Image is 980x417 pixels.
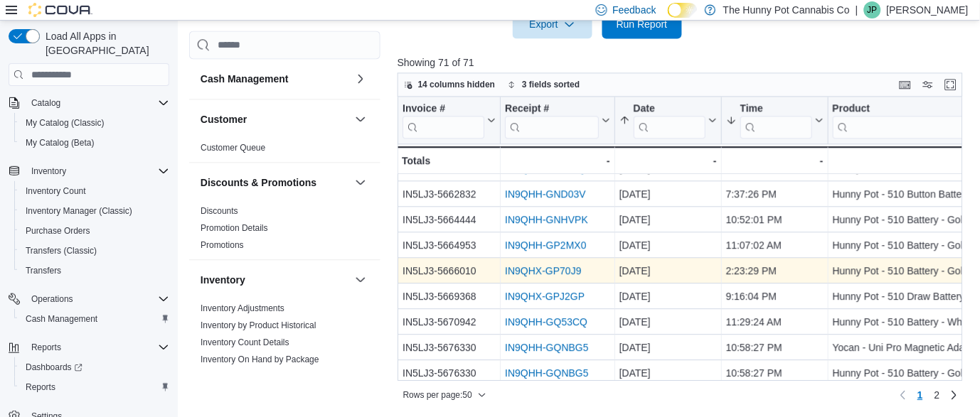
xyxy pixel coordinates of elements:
div: 11:29:24 AM [725,314,823,331]
a: IN9QHH-GP2MX0 [505,240,586,251]
p: The Hunny Pot Cannabis Co [723,1,850,18]
span: My Catalog (Classic) [20,114,169,131]
div: [DATE] [619,212,716,229]
button: Catalog [3,93,175,113]
span: 3 fields sorted [522,79,580,90]
span: My Catalog (Classic) [26,117,105,129]
button: Reports [14,377,175,397]
div: - [619,152,716,169]
div: 2:23:29 PM [725,263,823,280]
a: Inventory Adjustments [201,304,284,314]
div: [DATE] [619,340,716,357]
div: Date [633,102,705,116]
button: Time [725,102,823,139]
a: Dashboards [14,357,175,377]
div: Totals [402,152,496,169]
button: Cash Management [14,309,175,329]
h3: Cash Management [201,72,289,87]
button: 14 columns hidden [398,76,501,93]
div: IN5LJ3-5662832 [403,186,496,203]
button: Inventory [201,274,349,288]
button: My Catalog (Beta) [14,133,175,153]
div: - [725,152,823,169]
button: Operations [3,289,175,309]
a: Promotions [201,241,244,251]
button: Reports [26,339,67,356]
span: Reports [26,381,55,393]
button: Inventory Manager (Classic) [14,201,175,221]
span: My Catalog (Beta) [26,137,95,148]
button: Previous page [895,386,912,404]
span: Promotion Details [201,223,268,234]
button: Transfers (Classic) [14,241,175,261]
a: Reports [20,379,61,396]
a: IN9QHX-GP70J9 [505,266,581,277]
div: IN5LJ3-5664953 [403,237,496,254]
span: Cash Management [26,313,97,325]
span: Customer Queue [201,143,265,154]
a: Inventory On Hand by Product [201,372,315,382]
span: Export [521,10,584,38]
span: Inventory Manager (Classic) [26,205,132,217]
button: Customer [352,112,369,129]
button: Reports [3,337,175,357]
div: Customer [189,140,380,163]
div: Invoice # [403,102,484,116]
a: Inventory On Hand by Package [201,355,319,365]
span: Transfers [20,262,169,279]
button: Receipt # [505,102,610,139]
button: Cash Management [352,71,369,88]
div: Invoice # [403,102,484,139]
a: IN9QHH-GND03V [505,189,586,200]
button: Inventory [26,163,72,180]
a: Inventory Count [20,183,92,200]
span: My Catalog (Beta) [20,134,169,151]
div: [DATE] [619,314,716,331]
div: IN5LJ3-5666010 [403,263,496,280]
div: Jenny Page [864,1,881,18]
a: Inventory by Product Historical [201,321,316,331]
span: Transfers [26,265,61,276]
div: 11:07:02 AM [725,237,823,254]
a: Dashboards [20,359,88,376]
input: Dark Mode [668,3,698,18]
a: Promotion Details [201,224,268,234]
button: Invoice # [403,102,496,139]
span: Purchase Orders [20,222,169,239]
span: Cash Management [20,310,169,327]
a: Transfers [20,262,67,279]
span: Inventory Adjustments [201,303,284,315]
div: Time [740,102,811,139]
span: Transfers (Classic) [26,245,97,256]
span: 14 columns hidden [418,79,496,90]
a: IN9QHH-GQNBG5 [505,368,588,379]
button: Operations [26,291,79,308]
span: Inventory by Product Historical [201,320,316,332]
button: Run Report [602,10,682,38]
a: Inventory Count Details [201,338,289,348]
div: [DATE] [619,237,716,254]
span: Promotions [201,240,244,251]
div: 10:58:27 PM [725,340,823,357]
div: IN5LJ3-5669368 [403,288,496,305]
button: Discounts & Promotions [352,175,369,192]
span: Discounts [201,206,238,217]
div: Time [740,102,811,116]
span: Inventory Count [20,183,169,200]
a: Transfers (Classic) [20,242,102,259]
nav: Pagination for preceding grid [895,384,963,406]
span: Inventory On Hand by Package [201,354,319,366]
button: Transfers [14,261,175,281]
span: Purchase Orders [26,225,90,237]
a: My Catalog (Beta) [20,134,100,151]
button: Enter fullscreen [942,76,959,93]
span: Run Report [617,17,668,31]
a: My Catalog (Classic) [20,114,110,131]
div: Receipt # [505,102,599,116]
span: Operations [31,293,73,305]
div: IN5LJ3-5676330 [403,365,496,382]
span: Transfers (Classic) [20,242,169,259]
div: - [505,152,610,169]
a: Next page [946,386,963,404]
